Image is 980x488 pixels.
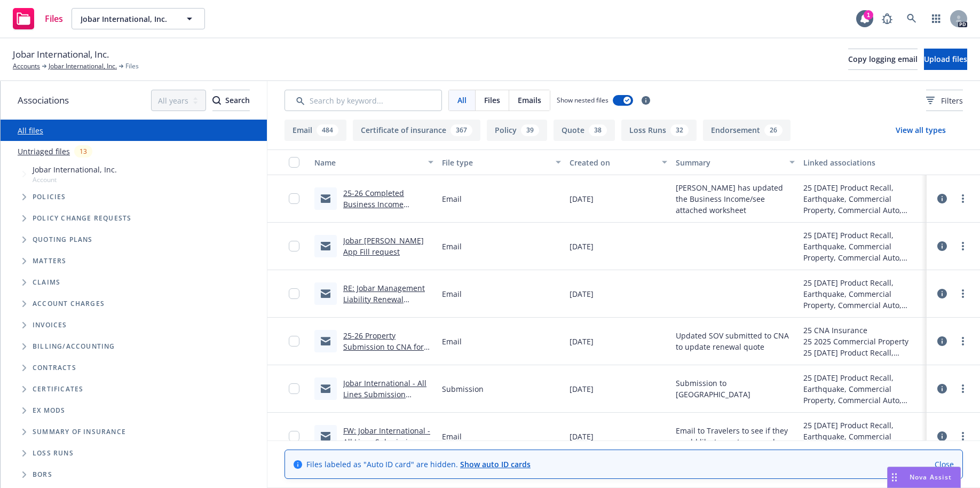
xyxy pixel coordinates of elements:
div: Search [212,90,250,111]
span: Contracts [33,365,76,371]
span: [DATE] [570,193,594,204]
div: 25 CNA Insurance [803,325,922,336]
a: more [957,287,969,300]
div: 367 [451,124,472,136]
span: All [457,95,467,106]
a: more [957,430,969,443]
span: Ex Mods [33,407,65,414]
a: Files [9,4,67,34]
a: Jobar International, Inc. [49,61,117,71]
a: more [957,335,969,348]
span: Copy logging email [848,54,918,64]
a: Search [901,8,922,29]
span: Email [442,336,462,347]
span: Invoices [33,322,67,328]
button: View all types [879,120,963,141]
span: Billing/Accounting [33,343,115,350]
span: Policies [33,194,66,200]
span: Jobar International, Inc. [13,48,109,61]
span: Loss Runs [33,450,74,456]
span: Filters [926,95,963,106]
span: Updated SOV submitted to CNA to update renewal quote [676,330,795,352]
span: Account charges [33,301,105,307]
span: Upload files [924,54,967,64]
button: Policy [487,120,547,141]
a: Accounts [13,61,40,71]
div: 484 [317,124,338,136]
button: Upload files [924,49,967,70]
a: Untriaged files [18,146,70,157]
button: Email [284,120,346,141]
div: 25 [DATE] Product Recall, Earthquake, Commercial Property, Commercial Auto, Excess Liability, Gen... [803,277,922,311]
button: Summary [671,149,799,175]
button: File type [438,149,565,175]
span: Policy change requests [33,215,131,222]
span: Summary of insurance [33,429,126,435]
div: 38 [589,124,607,136]
a: more [957,240,969,253]
button: Copy logging email [848,49,918,70]
button: Created on [565,149,671,175]
span: Files [484,95,500,106]
button: Certificate of insurance [353,120,480,141]
a: FW: Jobar International - All Lines Submission Effective [DATE] [343,426,430,458]
div: Linked associations [803,157,922,168]
button: Filters [926,90,963,111]
span: [DATE] [570,383,594,395]
div: 26 [764,124,783,136]
div: Folder Tree Example [1,336,267,485]
div: 39 [521,124,539,136]
div: Name [314,157,422,168]
div: 25 [DATE] Product Recall, Earthquake, Commercial Property, Commercial Auto, Excess Liability, Gen... [803,372,922,406]
span: Emails [518,95,541,106]
span: Email [442,288,462,300]
div: 32 [670,124,689,136]
button: Linked associations [799,149,927,175]
button: Nova Assist [887,467,961,488]
span: Quoting plans [33,237,93,243]
span: [PERSON_NAME] has updated the Business Income/see attached worksheet [676,182,795,216]
span: Email to Travelers to see if they would like to quote renewal [676,425,795,447]
span: Show nested files [557,96,608,105]
a: Switch app [926,8,947,29]
div: 25 [DATE] Product Recall, Earthquake, Commercial Property, Commercial Auto, Excess Liability, Gen... [803,347,922,358]
input: Toggle Row Selected [289,241,299,251]
span: Claims [33,279,60,286]
span: Account [33,175,117,184]
span: [DATE] [570,288,594,300]
span: Nova Assist [910,473,952,482]
a: All files [18,125,43,136]
span: Associations [18,93,69,107]
input: Toggle Row Selected [289,431,299,442]
input: Toggle Row Selected [289,383,299,394]
div: Summary [676,157,783,168]
div: 25 [DATE] Product Recall, Earthquake, Commercial Property, Commercial Auto, Excess Liability, Gen... [803,420,922,453]
div: Created on [570,157,655,168]
span: BORs [33,471,52,478]
a: 25-26 Property Submission to CNA for Property [343,330,424,363]
svg: Search [212,96,221,105]
span: Files [125,61,139,71]
a: Jobar International - All Lines Submission Effective [DATE] [343,378,426,411]
button: SearchSearch [212,90,250,111]
a: more [957,192,969,205]
input: Toggle Row Selected [289,193,299,204]
div: 25 2025 Commercial Property [803,336,922,347]
a: Report a Bug [876,8,898,29]
span: Email [442,241,462,252]
div: Drag to move [888,467,901,487]
div: File type [442,157,549,168]
button: Name [310,149,438,175]
a: Close [935,459,954,470]
span: Email [442,193,462,204]
span: Filters [941,95,963,106]
span: Email [442,431,462,442]
span: Jobar International, Inc. [81,13,173,25]
a: Jobar [PERSON_NAME] App Fill request [343,235,424,257]
div: Tree Example [1,162,267,336]
a: more [957,382,969,395]
span: Submission [442,383,484,395]
span: [DATE] [570,336,594,347]
span: [DATE] [570,241,594,252]
div: 25 [DATE] Product Recall, Earthquake, Commercial Property, Commercial Auto, Excess Liability, Gen... [803,230,922,263]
